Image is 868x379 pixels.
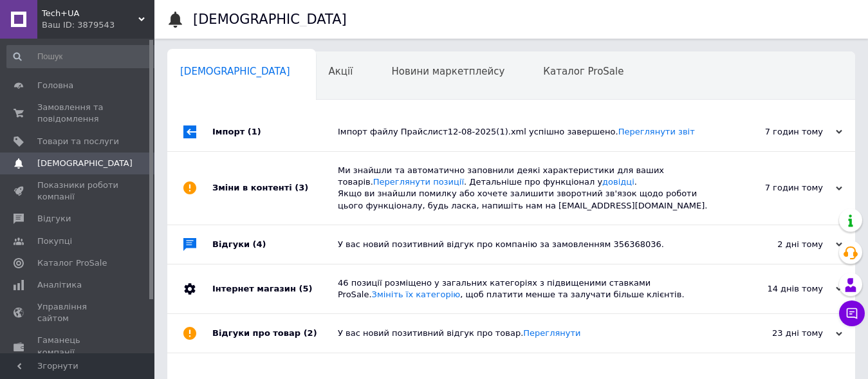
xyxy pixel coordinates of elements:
[304,328,317,338] span: (2)
[373,177,464,187] a: Переглянути позиції
[42,8,138,19] span: Tech+UA
[180,66,290,77] span: [DEMOGRAPHIC_DATA]
[193,12,347,27] h1: [DEMOGRAPHIC_DATA]
[714,126,842,138] div: 7 годин тому
[37,335,119,358] span: Гаманець компанії
[295,183,308,192] span: (3)
[212,152,338,225] div: Зміни в контенті
[212,225,338,264] div: Відгуки
[37,301,119,324] span: Управління сайтом
[248,127,261,136] span: (1)
[338,126,714,138] div: Імпорт файлу Прайслист12-08-2025(1).xml успішно завершено.
[37,102,119,125] span: Замовлення та повідомлення
[602,177,634,187] a: довідці
[338,328,714,339] div: У вас новий позитивний відгук про товар.
[338,239,714,250] div: У вас новий позитивний відгук про компанію за замовленням 356368036.
[338,165,714,212] div: Ми знайшли та автоматично заповнили деякі характеристики для ваших товарів. . Детальніше про функ...
[37,158,133,169] span: [DEMOGRAPHIC_DATA]
[391,66,504,77] span: Новини маркетплейсу
[253,239,266,249] span: (4)
[212,314,338,353] div: Відгуки про товар
[37,279,82,291] span: Аналітика
[839,300,865,326] button: Чат з покупцем
[618,127,695,136] a: Переглянути звіт
[212,264,338,313] div: Інтернет магазин
[37,213,71,225] span: Відгуки
[37,80,73,91] span: Головна
[714,182,842,194] div: 7 годин тому
[299,284,312,293] span: (5)
[372,290,461,299] a: Змініть їх категорію
[6,45,159,68] input: Пошук
[714,239,842,250] div: 2 дні тому
[523,328,580,338] a: Переглянути
[37,180,119,203] span: Показники роботи компанії
[37,236,72,247] span: Покупці
[42,19,154,31] div: Ваш ID: 3879543
[714,328,842,339] div: 23 дні тому
[714,283,842,295] div: 14 днів тому
[37,136,119,147] span: Товари та послуги
[212,113,338,151] div: Імпорт
[37,257,107,269] span: Каталог ProSale
[543,66,623,77] span: Каталог ProSale
[338,277,714,300] div: 46 позиції розміщено у загальних категоріях з підвищеними ставками ProSale. , щоб платити менше т...
[329,66,353,77] span: Акції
